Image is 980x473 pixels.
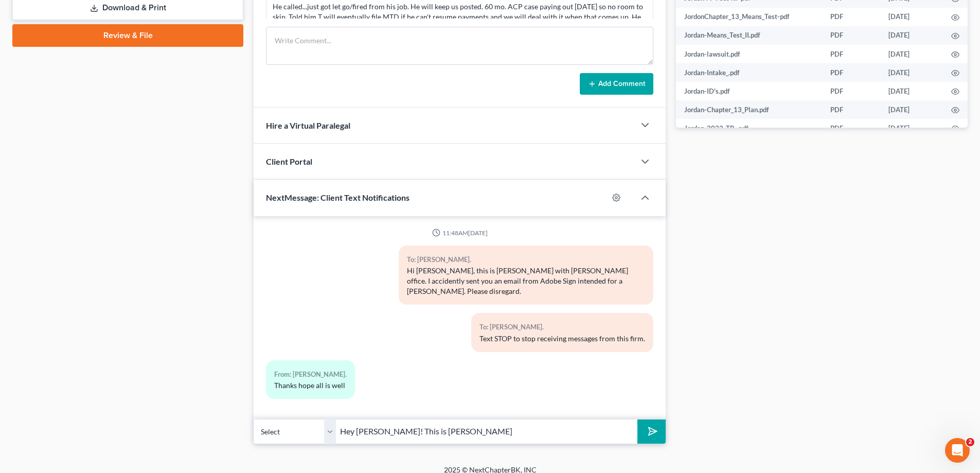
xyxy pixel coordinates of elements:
[880,119,943,137] td: [DATE]
[822,119,880,137] td: PDF
[966,438,974,446] span: 2
[676,100,822,119] td: Jordan-Chapter_13_Plan.pdf
[822,63,880,82] td: PDF
[880,26,943,45] td: [DATE]
[676,119,822,137] td: Jordan-2022_TR_.pdf
[407,254,645,266] div: To: [PERSON_NAME].
[676,26,822,45] td: Jordan-Means_Test_II.pdf
[945,438,970,463] iframe: Intercom live chat
[822,45,880,63] td: PDF
[822,26,880,45] td: PDF
[266,192,409,202] span: NextMessage: Client Text Notifications
[580,73,653,95] button: Add Comment
[822,8,880,26] td: PDF
[479,334,645,344] div: Text STOP to stop receiving messages from this firm.
[676,82,822,100] td: Jordan-ID's.pdf
[407,266,645,296] div: Hi [PERSON_NAME], this is [PERSON_NAME] with [PERSON_NAME] office. I accidently sent you an email...
[880,82,943,100] td: [DATE]
[880,45,943,63] td: [DATE]
[12,24,243,47] a: Review & File
[822,100,880,119] td: PDF
[676,45,822,63] td: Jordan-lawsuit.pdf
[266,156,312,166] span: Client Portal
[336,419,637,444] input: Say something...
[676,63,822,82] td: Jordan-Intake_.pdf
[479,321,645,333] div: To: [PERSON_NAME].
[273,2,647,32] div: He called...just got let go/fired from his job. He will keep us posted. 60 mo. ACP case paying ou...
[676,8,822,26] td: JordonChapter_13_Means_Test-pdf
[274,380,347,391] div: Thanks hope all is well
[880,100,943,119] td: [DATE]
[880,8,943,26] td: [DATE]
[880,63,943,82] td: [DATE]
[266,229,653,237] div: 11:48AM[DATE]
[266,120,350,130] span: Hire a Virtual Paralegal
[274,369,347,380] div: From: [PERSON_NAME].
[822,82,880,100] td: PDF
